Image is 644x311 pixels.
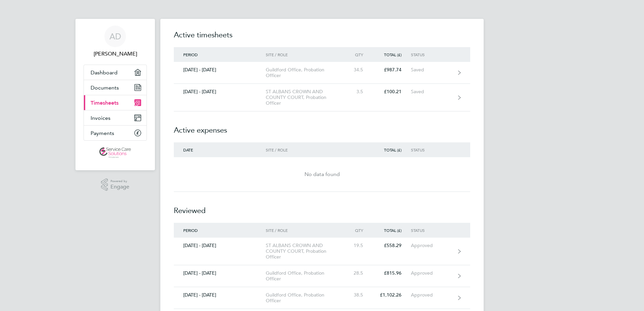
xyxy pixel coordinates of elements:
[174,84,470,111] a: [DATE] - [DATE]ST ALBANS CROWN AND COUNTY COURT, Probation Officer3.5£100.21Saved
[91,100,119,106] span: Timesheets
[411,67,452,73] div: Saved
[343,67,373,73] div: 34.5
[183,228,198,233] span: Period
[373,67,411,73] div: £987.74
[343,52,373,57] div: Qty
[411,243,452,248] div: Approved
[91,130,114,136] span: Payments
[101,178,130,191] a: Powered byEngage
[183,52,198,57] span: Period
[266,243,343,260] div: ST ALBANS CROWN AND COUNTY COURT, Probation Officer
[266,292,343,304] div: Guildford Office, Probation Officer
[174,292,266,298] div: [DATE] - [DATE]
[84,50,147,58] span: Alicia Diyyo
[411,52,452,57] div: Status
[174,270,266,276] div: [DATE] - [DATE]
[373,292,411,298] div: £1,102.26
[266,52,343,57] div: Site / Role
[373,147,411,152] div: Total (£)
[91,115,110,121] span: Invoices
[174,243,266,248] div: [DATE] - [DATE]
[84,80,147,95] a: Documents
[99,147,131,158] img: servicecare-logo-retina.png
[411,228,452,233] div: Status
[266,67,343,78] div: Guildford Office, Probation Officer
[174,192,470,223] h2: Reviewed
[174,67,266,73] div: [DATE] - [DATE]
[91,84,119,91] span: Documents
[110,178,129,184] span: Powered by
[411,89,452,95] div: Saved
[373,228,411,233] div: Total (£)
[75,19,155,170] nav: Main navigation
[343,292,373,298] div: 38.5
[373,89,411,95] div: £100.21
[343,89,373,95] div: 3.5
[174,265,470,287] a: [DATE] - [DATE]Guildford Office, Probation Officer28.5£815.96Approved
[174,147,266,152] div: Date
[266,89,343,106] div: ST ALBANS CROWN AND COUNTY COURT, Probation Officer
[84,126,147,140] a: Payments
[373,243,411,248] div: £558.29
[84,65,147,80] a: Dashboard
[266,270,343,282] div: Guildford Office, Probation Officer
[110,184,129,190] span: Engage
[84,110,147,125] a: Invoices
[91,69,118,76] span: Dashboard
[411,270,452,276] div: Approved
[174,30,470,47] h2: Active timesheets
[174,111,470,142] h2: Active expenses
[109,32,121,41] span: AD
[84,95,147,110] a: Timesheets
[373,52,411,57] div: Total (£)
[174,238,470,265] a: [DATE] - [DATE]ST ALBANS CROWN AND COUNTY COURT, Probation Officer19.5£558.29Approved
[411,292,452,298] div: Approved
[343,270,373,276] div: 28.5
[373,270,411,276] div: £815.96
[174,62,470,84] a: [DATE] - [DATE]Guildford Office, Probation Officer34.5£987.74Saved
[411,147,452,152] div: Status
[84,147,147,158] a: Go to home page
[343,243,373,248] div: 19.5
[174,89,266,95] div: [DATE] - [DATE]
[174,170,470,178] div: No data found
[174,287,470,309] a: [DATE] - [DATE]Guildford Office, Probation Officer38.5£1,102.26Approved
[266,147,343,152] div: Site / Role
[84,26,147,58] a: AD[PERSON_NAME]
[266,228,343,233] div: Site / Role
[343,228,373,233] div: Qty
